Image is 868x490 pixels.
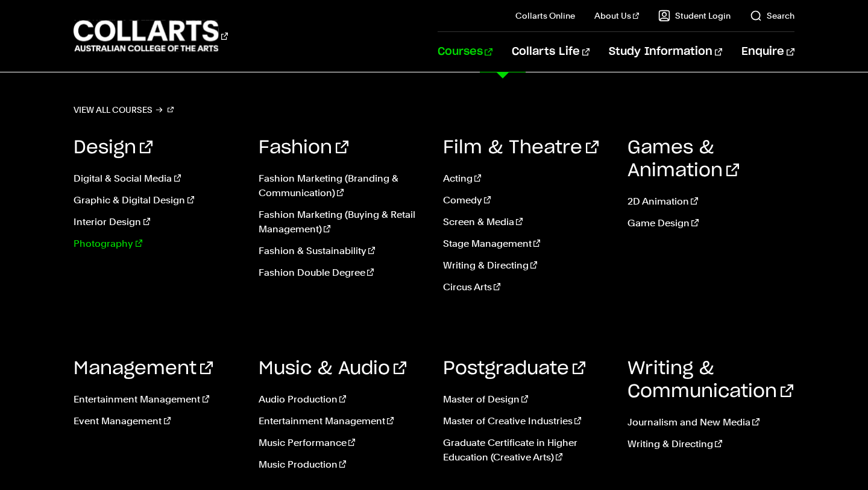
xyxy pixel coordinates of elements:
a: Collarts Online [515,10,575,22]
a: Student Login [658,10,731,22]
a: 2D Animation [627,194,794,209]
a: Graduate Certificate in Higher Education (Creative Arts) [443,436,609,465]
a: Film & Theatre [443,139,599,157]
a: Interior Design [74,215,240,229]
a: Design [74,139,153,157]
a: Enquire [741,32,794,72]
a: Journalism and New Media [627,415,794,430]
a: Fashion [259,139,348,157]
a: Audio Production [259,392,425,407]
a: Search [750,10,794,22]
a: Game Design [627,216,794,231]
a: Study Information [609,32,722,72]
a: Master of Creative Industries [443,414,609,428]
div: Go to homepage [74,19,228,53]
a: Writing & Directing [627,437,794,451]
a: Fashion Double Degree [259,266,425,280]
a: Digital & Social Media [74,171,240,186]
a: Games & Animation [627,139,739,180]
a: Entertainment Management [259,414,425,428]
a: About Us [594,10,639,22]
a: Fashion Marketing (Buying & Retail Management) [259,208,425,237]
a: Stage Management [443,237,609,251]
a: Circus Arts [443,280,609,294]
a: Fashion & Sustainability [259,244,425,258]
a: Management [74,360,213,378]
a: Event Management [74,414,240,428]
a: Screen & Media [443,215,609,229]
a: Graphic & Digital Design [74,193,240,208]
a: Master of Design [443,392,609,407]
a: Music Production [259,457,425,472]
a: Collarts Life [512,32,590,72]
a: Comedy [443,193,609,208]
a: Courses [438,32,492,72]
a: Fashion Marketing (Branding & Communication) [259,171,425,200]
a: Entertainment Management [74,392,240,407]
a: Photography [74,237,240,251]
a: Writing & Communication [627,360,793,401]
a: Music & Audio [259,360,406,378]
a: Postgraduate [443,360,585,378]
a: View all courses [74,101,174,118]
a: Acting [443,171,609,186]
a: Writing & Directing [443,258,609,273]
a: Music Performance [259,436,425,450]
